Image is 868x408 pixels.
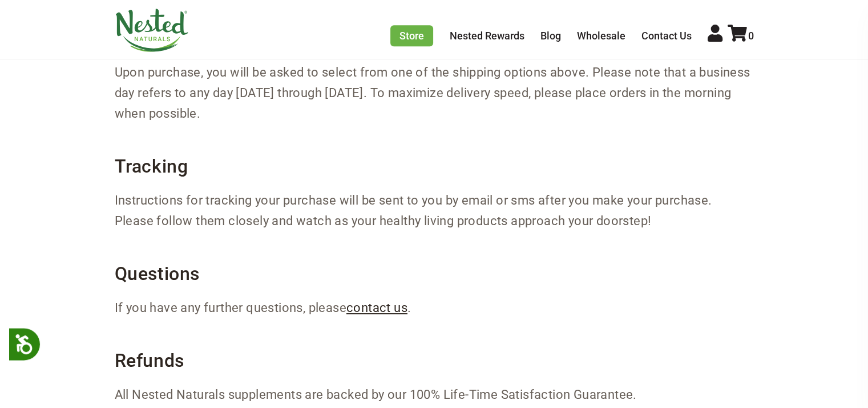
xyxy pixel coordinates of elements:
[115,252,754,286] h3: Questions
[748,30,754,42] span: 0
[390,25,433,46] a: Store
[346,301,407,315] a: contact us
[728,30,754,42] a: 0
[115,9,189,52] img: Nested Naturals
[577,30,625,42] a: Wholesale
[115,339,754,373] h3: Refunds
[115,190,754,231] p: Instructions for tracking your purchase will be sent to you by email or sms after you make your p...
[450,30,524,42] a: Nested Rewards
[115,298,754,318] p: If you have any further questions, please .
[115,385,754,405] p: All Nested Naturals supplements are backed by our 100% Life-Time Satisfaction Guarantee.
[115,145,754,179] h3: Tracking
[540,30,561,42] a: Blog
[115,62,754,124] p: Upon purchase, you will be asked to select from one of the shipping options above. Please note th...
[641,30,692,42] a: Contact Us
